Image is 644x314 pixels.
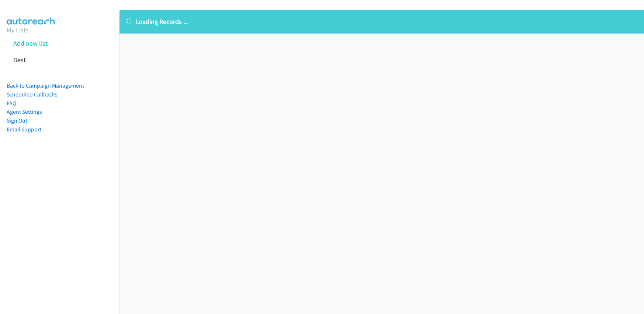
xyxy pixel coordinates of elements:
a: Back to Campaign Management [7,82,84,89]
a: My Lists [7,26,29,34]
p: Loading Records ... [126,17,637,27]
a: Scheduled Callbacks [7,91,58,98]
a: FAQ [7,100,16,107]
a: Add new list [13,39,48,47]
a: Sign Out [7,117,27,124]
a: Agent Settings [7,108,42,115]
a: Email Support [7,126,41,133]
a: Best [13,56,26,64]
